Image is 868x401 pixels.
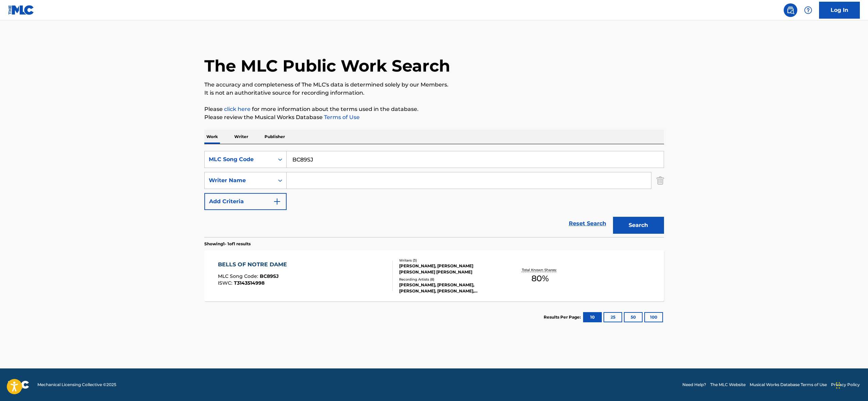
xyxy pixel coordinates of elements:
p: Total Known Shares: [522,267,558,272]
p: It is not an authoritative source for recording information. [204,89,664,97]
p: Showing 1 - 1 of 1 results [204,241,251,247]
img: MLC Logo [8,5,34,15]
a: click here [224,106,251,112]
div: Writers ( 3 ) [399,258,502,263]
button: 100 [644,312,663,322]
span: MLC Song Code : [218,273,260,279]
img: search [786,6,795,14]
iframe: Chat Widget [834,368,868,401]
a: Privacy Policy [831,382,860,388]
img: logo [8,381,29,389]
a: Log In [819,2,860,19]
a: Musical Works Database Terms of Use [750,382,827,388]
div: MLC Song Code [209,155,270,164]
div: Writer Name [209,176,270,185]
div: [PERSON_NAME], [PERSON_NAME] [PERSON_NAME] [PERSON_NAME] [399,263,502,275]
img: help [804,6,812,14]
p: Work [204,130,220,144]
span: BC89SJ [260,273,279,279]
form: Search Form [204,151,664,237]
a: Reset Search [565,216,610,231]
img: 9d2ae6d4665cec9f34b9.svg [273,197,281,206]
span: T3143514998 [234,280,265,286]
a: BELLS OF NOTRE DAMEMLC Song Code:BC89SJISWC:T3143514998Writers (3)[PERSON_NAME], [PERSON_NAME] [P... [204,250,664,301]
p: Writer [232,130,250,144]
p: Results Per Page: [544,314,582,320]
div: BELLS OF NOTRE DAME [218,261,290,269]
div: Help [801,3,815,17]
p: Publisher [262,130,287,144]
button: Search [613,217,664,234]
span: ISWC : [218,280,234,286]
button: 25 [603,312,622,322]
a: Public Search [784,3,797,17]
a: Need Help? [682,382,706,388]
span: Mechanical Licensing Collective © 2025 [37,382,116,388]
div: [PERSON_NAME], [PERSON_NAME], [PERSON_NAME], [PERSON_NAME], [PERSON_NAME] [399,282,502,294]
p: The accuracy and completeness of The MLC's data is determined solely by our Members. [204,81,664,89]
button: 50 [624,312,643,322]
div: Recording Artists ( 8 ) [399,277,502,282]
button: Add Criteria [204,193,287,210]
h1: The MLC Public Work Search [204,56,450,76]
span: 80 % [531,272,549,285]
p: Please review the Musical Works Database [204,113,664,121]
p: Please for more information about the terms used in the database. [204,105,664,113]
a: Terms of Use [323,114,360,120]
img: Delete Criterion [657,172,664,189]
a: The MLC Website [710,382,746,388]
div: Drag [836,375,840,396]
button: 10 [583,312,602,322]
